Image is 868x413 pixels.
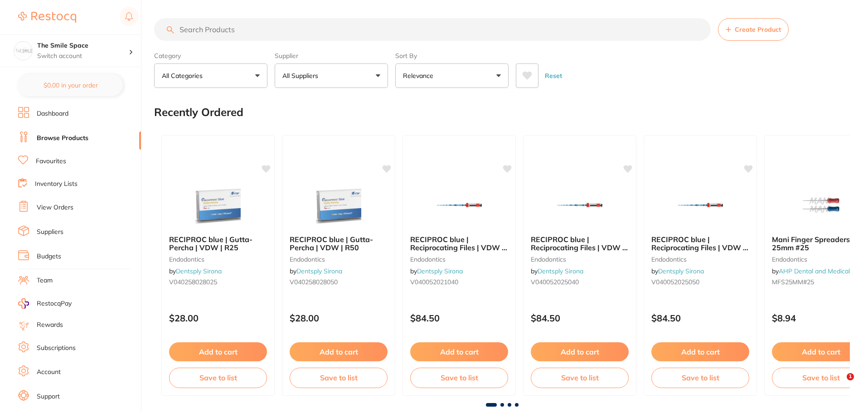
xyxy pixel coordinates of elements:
span: by [169,267,222,275]
a: View Orders [37,203,73,212]
b: RECIPROC blue | Reciprocating Files | VDW | R50 | 4-pack | 25 mm [651,235,749,252]
button: Add to cart [169,342,267,361]
img: RECIPROC blue | Reciprocating Files | VDW | R40 | 4-pack | 25 mm [550,183,609,228]
a: Dentsply Sirona [417,267,463,275]
a: Budgets [37,252,61,261]
img: Mani Finger Spreaders - 25mm #25 [791,183,850,228]
button: Add to cart [290,342,388,361]
button: $0.00 in your order [18,74,123,96]
a: RestocqPay [18,298,72,309]
span: 1 [847,373,854,380]
img: RECIPROC blue | Gutta-Percha | VDW | R25 [189,183,247,228]
span: Create Product [735,26,781,33]
b: RECIPROC blue | Gutta-Percha | VDW | R50 [290,235,388,252]
small: endodontics [169,256,267,263]
a: Restocq Logo [18,7,76,28]
a: Dentsply Sirona [296,267,342,275]
iframe: Intercom live chat [828,373,850,395]
span: by [531,267,583,275]
button: Add to cart [410,342,508,361]
img: RestocqPay [18,298,29,309]
a: Dentsply Sirona [658,267,704,275]
span: by [410,267,463,275]
a: Suppliers [37,228,63,237]
h4: The Smile Space [37,41,129,50]
img: The Smile Space [14,42,32,60]
a: AHP Dental and Medical [779,267,850,275]
small: V040052025050 [651,278,749,286]
img: RECIPROC blue | Reciprocating Files | VDW | R40 | 4-pack | 21 mm [430,183,489,228]
h2: Recently Ordered [154,106,243,119]
small: endodontics [531,256,629,263]
button: Save to list [410,368,508,388]
p: Relevance [403,71,437,80]
small: endodontics [410,256,508,263]
p: $84.50 [531,313,629,323]
b: RECIPROC blue | Reciprocating Files | VDW | R40 | 4-pack | 25 mm [531,235,629,252]
button: Relevance [395,63,509,88]
small: V040258028050 [290,278,388,286]
input: Search Products [154,18,711,41]
p: $84.50 [651,313,749,323]
a: Subscriptions [37,344,76,353]
button: Add to cart [651,342,749,361]
p: $84.50 [410,313,508,323]
b: RECIPROC blue | Gutta-Percha | VDW | R25 [169,235,267,252]
a: Browse Products [37,134,88,143]
button: Reset [542,63,565,88]
a: Favourites [36,157,66,166]
a: Dentsply Sirona [538,267,583,275]
small: endodontics [290,256,388,263]
label: Supplier [275,52,388,60]
button: Save to list [651,368,749,388]
p: Switch account [37,52,129,61]
img: RECIPROC blue | Gutta-Percha | VDW | R50 [309,183,368,228]
small: V040052021040 [410,278,508,286]
button: Save to list [290,368,388,388]
span: by [772,267,850,275]
label: Category [154,52,267,60]
button: Create Product [718,18,789,41]
p: $28.00 [290,313,388,323]
a: Rewards [37,321,63,330]
p: $28.00 [169,313,267,323]
small: V040052025040 [531,278,629,286]
a: Dashboard [37,109,68,118]
a: Dentsply Sirona [176,267,222,275]
img: Restocq Logo [18,12,76,23]
button: Save to list [531,368,629,388]
small: V040258028025 [169,278,267,286]
span: by [651,267,704,275]
button: Add to cart [531,342,629,361]
a: Team [37,276,53,285]
a: Inventory Lists [35,180,78,189]
img: RECIPROC blue | Reciprocating Files | VDW | R50 | 4-pack | 25 mm [671,183,730,228]
span: by [290,267,342,275]
small: endodontics [651,256,749,263]
b: RECIPROC blue | Reciprocating Files | VDW | R40 | 4-pack | 21 mm [410,235,508,252]
label: Sort By [395,52,509,60]
button: All Suppliers [275,63,388,88]
p: All Suppliers [282,71,322,80]
p: All Categories [162,71,206,80]
a: Support [37,392,60,401]
span: RestocqPay [37,299,72,308]
a: Account [37,368,61,377]
button: All Categories [154,63,267,88]
button: Save to list [169,368,267,388]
